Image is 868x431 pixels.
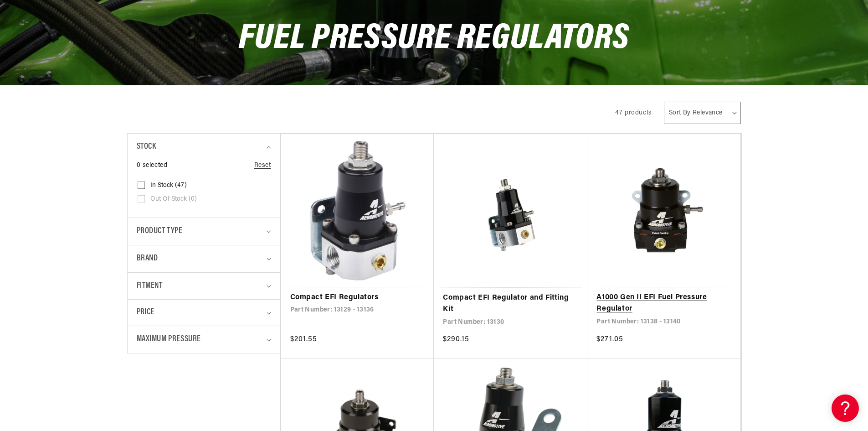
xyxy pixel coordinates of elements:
a: Compact EFI Regulator and Fitting Kit [443,292,578,316]
span: Maximum Pressure [137,333,201,346]
summary: Price [137,300,271,326]
span: Brand [137,252,158,265]
span: 0 selected [137,161,168,171]
summary: Brand (0 selected) [137,245,271,272]
span: In stock (47) [150,182,187,190]
span: Out of stock (0) [150,195,197,203]
a: Reset [254,161,271,171]
summary: Stock (0 selected) [137,134,271,161]
span: Fitment [137,280,163,293]
a: A1000 Gen II EFI Fuel Pressure Regulator [596,292,731,315]
span: Price [137,306,154,319]
a: Compact EFI Regulators [290,292,425,304]
span: 47 products [615,109,652,116]
summary: Maximum Pressure (0 selected) [137,326,271,353]
summary: Product type (0 selected) [137,218,271,245]
span: Product type [137,225,183,238]
summary: Fitment (0 selected) [137,273,271,300]
span: Fuel Pressure Regulators [239,21,629,57]
span: Stock [137,140,156,154]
